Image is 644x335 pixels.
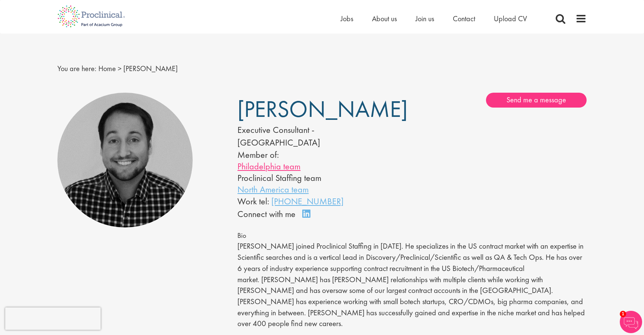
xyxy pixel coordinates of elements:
[620,311,642,333] img: Chatbot
[494,14,527,23] a: Upload CV
[57,64,97,73] span: You are here:
[237,94,408,124] span: [PERSON_NAME]
[237,231,246,240] span: Bio
[5,307,101,330] iframe: reCAPTCHA
[372,14,397,23] a: About us
[620,311,626,317] span: 1
[237,172,389,184] li: Proclinical Staffing team
[237,184,309,195] a: North America team
[237,160,300,172] a: Philadelphia team
[237,195,269,207] span: Work tel:
[123,64,178,73] span: [PERSON_NAME]
[237,241,587,329] p: [PERSON_NAME] joined Proclinical Staffing in [DATE]. He specializes in the US contract market wit...
[453,14,475,23] a: Contact
[98,64,116,73] a: breadcrumb link
[486,93,587,108] a: Send me a message
[57,93,193,228] img: Mike Raletz
[237,124,389,149] div: Executive Consultant - [GEOGRAPHIC_DATA]
[416,14,434,23] a: Join us
[118,64,121,73] span: >
[271,195,344,207] a: [PHONE_NUMBER]
[341,14,353,23] a: Jobs
[237,149,279,160] label: Member of:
